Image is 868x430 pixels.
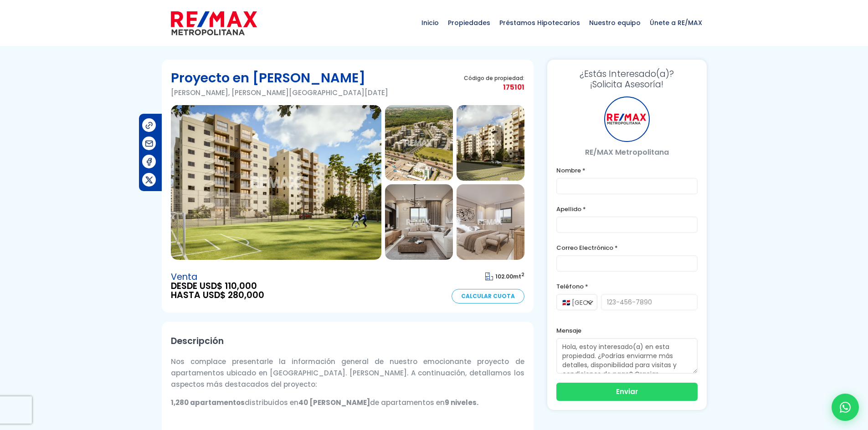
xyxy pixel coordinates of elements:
[464,75,524,81] span: Código de propiedad:
[556,203,698,215] label: Apellido *
[556,242,698,253] label: Correo Electrónico *
[144,121,154,130] img: Compartir
[645,9,707,36] span: Únete a RE/MAX
[556,165,698,176] label: Nombre *
[443,9,495,36] span: Propiedades
[144,139,154,148] img: Compartir
[457,184,524,260] img: Proyecto en Jacobo Majluta
[556,69,698,79] span: ¿Estás Interesado(a)?
[171,291,264,300] span: HASTA USD$ 280,000
[556,147,698,158] p: RE/MAX Metropolitana
[171,87,388,98] p: [PERSON_NAME], [PERSON_NAME][GEOGRAPHIC_DATA][DATE]
[171,331,524,351] h2: Descripción
[521,271,524,278] sup: 2
[144,175,154,185] img: Compartir
[457,105,524,181] img: Proyecto en Jacobo Majluta
[464,81,524,93] span: 175101
[417,9,443,36] span: Inicio
[495,9,585,36] span: Préstamos Hipotecarios
[171,69,388,87] h1: Proyecto en [PERSON_NAME]
[556,383,698,401] button: Enviar
[556,281,698,292] label: Teléfono *
[385,184,453,260] img: Proyecto en Jacobo Majluta
[445,398,478,407] strong: 9 niveles.
[171,273,264,282] span: Venta
[556,69,698,90] h3: ¡Solicita Asesoría!
[452,289,524,304] a: Calcular Cuota
[171,356,524,390] p: Nos complace presentarle la información general de nuestro emocionante proyecto de apartamentos u...
[171,398,245,407] strong: 1,280 apartamentos
[601,294,698,310] input: 123-456-7890
[144,157,154,167] img: Compartir
[585,9,645,36] span: Nuestro equipo
[556,338,698,374] textarea: Hola, estoy interesado(a) en esta propiedad. ¿Podrías enviarme más detalles, disponibilidad para ...
[604,96,650,142] div: RE/MAX Metropolitana
[171,397,524,408] p: distribuidos en de apartamentos en
[485,273,524,280] span: mt
[495,273,513,280] span: 102.00
[171,10,257,37] img: remax-metropolitana-logo
[171,105,381,260] img: Proyecto en Jacobo Majluta
[298,398,370,407] strong: 40 [PERSON_NAME]
[385,105,453,181] img: Proyecto en Jacobo Majluta
[171,282,264,291] span: DESDE USD$ 110,000
[556,325,698,336] label: Mensaje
